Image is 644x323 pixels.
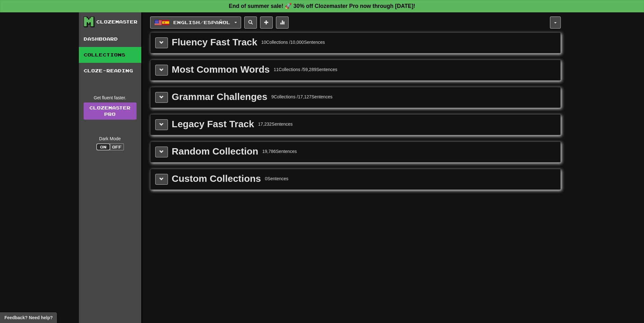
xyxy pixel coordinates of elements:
[274,66,337,73] div: 11 Collections / 59,289 Sentences
[172,119,254,129] div: Legacy Fast Track
[79,63,141,79] a: Cloze-Reading
[79,31,141,47] a: Dashboard
[276,16,289,29] button: More stats
[110,143,124,150] button: Off
[229,3,415,9] strong: End of summer sale! 🚀 30% off Clozemaster Pro now through [DATE]!
[84,135,137,142] div: Dark Mode
[96,19,137,25] div: Clozemaster
[172,37,257,47] div: Fluency Fast Track
[271,94,332,100] div: 9 Collections / 17,127 Sentences
[260,16,273,29] button: Add sentence to collection
[4,314,53,321] span: Open feedback widget
[79,47,141,63] a: Collections
[84,102,137,120] a: ClozemasterPro
[258,121,293,127] div: 17,232 Sentences
[96,143,110,150] button: On
[261,39,325,45] div: 10 Collections / 10,000 Sentences
[172,92,267,102] div: Grammar Challenges
[265,175,288,182] div: 0 Sentences
[172,65,270,74] div: Most Common Words
[172,147,258,156] div: Random Collection
[84,95,137,101] div: Get fluent faster.
[172,174,261,183] div: Custom Collections
[173,20,230,25] span: English / Español
[262,148,297,155] div: 19,786 Sentences
[150,16,241,29] button: English/Español
[244,16,257,29] button: Search sentences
